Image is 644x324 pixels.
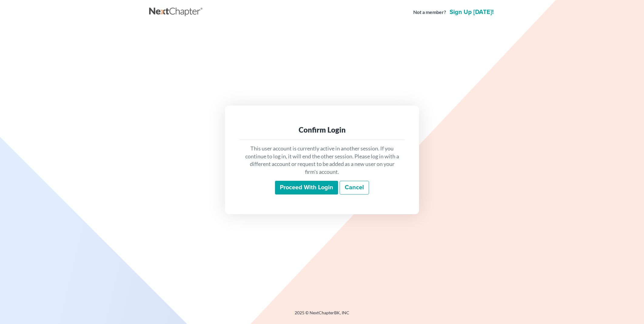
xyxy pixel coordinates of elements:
p: This user account is currently active in another session. If you continue to log in, it will end ... [244,145,400,176]
a: Sign up [DATE]! [448,9,495,15]
a: Cancel [340,181,369,195]
strong: Not a member? [413,9,446,16]
div: Confirm Login [244,125,400,135]
input: Proceed with login [275,181,338,195]
div: 2025 © NextChapterBK, INC [149,310,495,321]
